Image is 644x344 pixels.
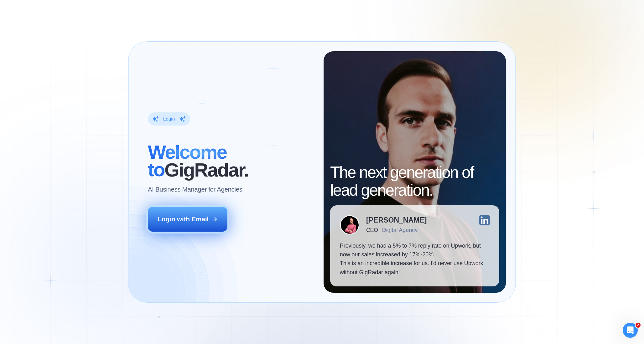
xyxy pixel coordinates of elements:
[148,207,227,232] button: Login with Email
[340,241,490,277] p: Previously, we had a 5% to 7% reply rate on Upwork, but now our sales increased by 17%-20%. This ...
[366,217,427,224] div: [PERSON_NAME]
[382,227,418,234] div: Digital Agency
[148,143,314,179] h2: ‍ GigRadar.
[148,141,227,181] span: Welcome to
[330,163,499,199] h2: The next generation of lead generation.
[158,215,209,223] div: Login with Email
[163,116,175,122] div: Login
[636,323,641,328] span: 2
[366,227,378,234] div: CEO
[148,185,242,194] p: AI Business Manager for Agencies
[623,323,638,338] iframe: Intercom live chat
